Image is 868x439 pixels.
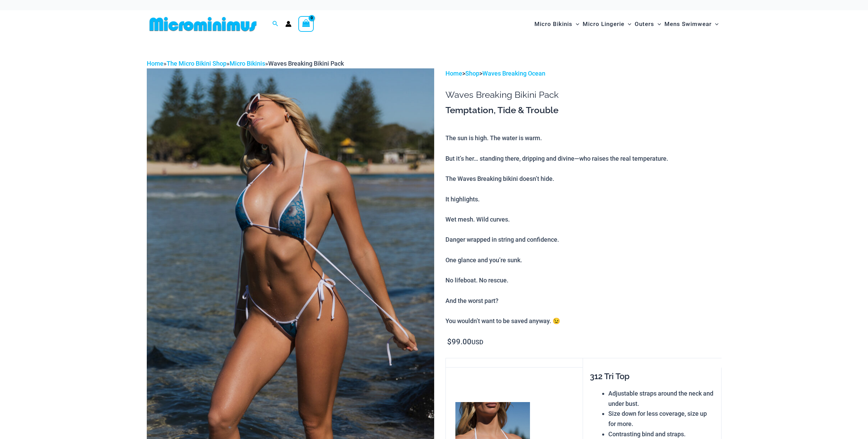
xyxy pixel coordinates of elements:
a: View Shopping Cart, empty [298,16,314,32]
span: $ [447,337,452,346]
a: Waves Breaking Ocean [482,70,545,77]
span: » » » [147,60,344,67]
a: Home [445,70,462,77]
span: 312 Tri Top [590,371,630,381]
a: Home [147,60,164,67]
h3: Temptation, Tide & Trouble [445,105,721,116]
span: Menu Toggle [624,15,631,33]
span: Menu Toggle [572,15,579,33]
a: Shop [465,70,479,77]
a: Micro Bikinis [230,60,265,67]
li: Adjustable straps around the neck and under bust. [608,388,715,409]
span: Menu Toggle [712,15,718,33]
span: Mens Swimwear [664,15,712,33]
span: Waves Breaking Bikini Pack [268,60,344,67]
a: The Micro Bikini Shop [167,60,226,67]
p: The sun is high. The water is warm. But it’s her… standing there, dripping and divine—who raises ... [445,133,721,326]
h1: Waves Breaking Bikini Pack [445,90,721,100]
span: Micro Bikinis [534,15,572,33]
a: Search icon link [272,20,278,28]
p: > > [445,68,721,79]
a: Micro BikinisMenu ToggleMenu Toggle [533,14,581,35]
span: Micro Lingerie [583,15,624,33]
a: Micro LingerieMenu ToggleMenu Toggle [581,14,633,35]
a: Account icon link [285,21,292,27]
span: Menu Toggle [654,15,661,33]
p: USD [445,337,721,347]
a: Mens SwimwearMenu ToggleMenu Toggle [663,14,720,35]
img: MM SHOP LOGO FLAT [147,16,259,32]
bdi: 99.00 [447,337,471,346]
span: Outers [635,15,654,33]
li: Size down for less coverage, size up for more. [608,409,715,429]
a: OutersMenu ToggleMenu Toggle [633,14,663,35]
nav: Site Navigation [532,13,722,36]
